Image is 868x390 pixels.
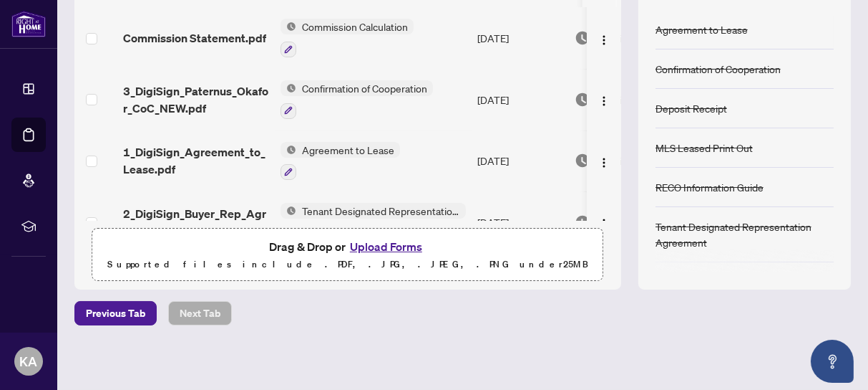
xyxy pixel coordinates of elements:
img: Status Icon [281,80,296,96]
span: 3_DigiSign_Paternus_Okafor_CoC_NEW.pdf [123,82,269,117]
td: [DATE] [472,130,569,192]
span: Confirmation of Cooperation [296,80,433,96]
td: [DATE] [472,69,569,130]
p: Supported files include .PDF, .JPG, .JPEG, .PNG under 25 MB [101,256,595,273]
img: Status Icon [281,203,296,219]
button: Next Tab [168,301,232,325]
img: logo [11,11,46,37]
div: MLS Leased Print Out [655,140,753,156]
div: Agreement to Lease [655,22,748,37]
span: 1_DigiSign_Agreement_to_Lease.pdf [123,143,269,178]
td: [DATE] [472,7,569,69]
button: Logo [593,211,615,234]
span: Agreement to Lease [296,142,400,158]
button: Open asap [811,340,854,383]
img: Logo [598,34,610,46]
button: Upload Forms [346,237,426,256]
span: Commission Calculation [296,19,414,34]
img: Logo [598,95,610,107]
button: Logo [593,88,615,111]
img: Document Status [575,214,590,230]
span: Tenant Designated Representation Agreement [296,203,466,219]
button: Status IconConfirmation of Cooperation [281,80,433,119]
img: Document Status [575,30,590,46]
button: Logo [593,149,615,172]
div: Deposit Receipt [655,100,727,116]
div: RECO Information Guide [655,179,764,195]
button: Status IconCommission Calculation [281,19,414,57]
td: [DATE] [472,191,569,253]
button: Status IconAgreement to Lease [281,142,400,181]
img: Logo [598,218,610,229]
button: Previous Tab [74,301,157,325]
img: Document Status [575,153,590,168]
img: Logo [598,157,610,168]
span: KA [20,351,38,371]
span: Commission Statement.pdf [123,29,266,47]
span: Drag & Drop or [269,237,426,256]
img: Status Icon [281,142,296,158]
button: Status IconTenant Designated Representation Agreement [281,203,466,242]
div: Tenant Designated Representation Agreement [655,219,834,250]
img: Status Icon [281,19,296,34]
span: 2_DigiSign_Buyer_Rep_Agreement_-_Schedule_A.pdf [123,205,269,239]
span: Drag & Drop orUpload FormsSupported files include .PDF, .JPG, .JPEG, .PNG under25MB [92,229,603,282]
div: Confirmation of Cooperation [655,61,781,77]
span: Previous Tab [86,302,145,325]
button: Logo [593,27,615,49]
img: Document Status [575,92,590,108]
